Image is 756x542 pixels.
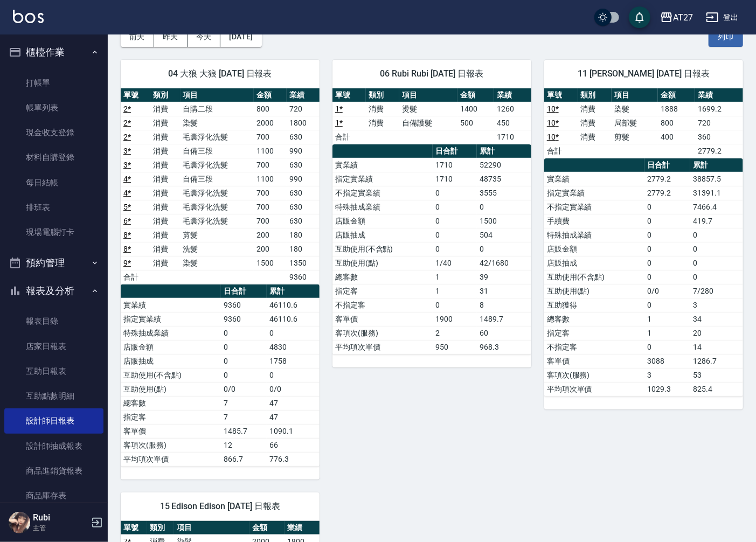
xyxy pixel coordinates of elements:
[9,512,30,533] img: Person
[249,521,285,535] th: 金額
[644,368,690,382] td: 3
[150,214,180,228] td: 消費
[221,424,267,438] td: 1485.7
[181,144,254,158] td: 自備三段
[267,298,320,312] td: 46110.6
[644,186,690,200] td: 2779.2
[644,228,690,242] td: 0
[695,88,743,102] th: 業績
[644,312,690,326] td: 1
[287,172,320,186] td: 990
[267,368,320,382] td: 0
[154,27,188,47] button: 昨天
[544,144,578,158] td: 合計
[4,384,103,408] a: 互助點數明細
[690,382,743,396] td: 825.4
[267,452,320,466] td: 776.3
[332,130,366,144] td: 合計
[629,6,650,28] button: save
[174,521,249,535] th: 項目
[254,172,287,186] td: 1100
[644,158,690,172] th: 日合計
[690,256,743,270] td: 0
[544,270,644,284] td: 互助使用(不含點)
[644,326,690,340] td: 1
[433,144,477,158] th: 日合計
[695,130,743,144] td: 360
[150,158,180,172] td: 消費
[544,228,644,242] td: 特殊抽成業績
[134,68,307,79] span: 04 大狼 大狼 [DATE] 日報表
[690,312,743,326] td: 34
[134,501,307,512] span: 15 Edison Edison [DATE] 日報表
[658,102,695,116] td: 1888
[181,214,254,228] td: 毛囊淨化洗髮
[695,144,743,158] td: 2779.2
[181,116,254,130] td: 染髮
[254,116,287,130] td: 2000
[702,8,743,27] button: 登出
[4,334,103,359] a: 店家日報表
[147,521,174,535] th: 類別
[4,38,103,66] button: 櫃檯作業
[644,284,690,298] td: 0/0
[4,458,103,483] a: 商品進銷貨報表
[457,116,494,130] td: 500
[612,130,658,144] td: 剪髮
[332,326,433,340] td: 客項次(服務)
[254,228,287,242] td: 200
[544,298,644,312] td: 互助獲得
[366,102,399,116] td: 消費
[150,102,180,116] td: 消費
[181,172,254,186] td: 自備三段
[544,256,644,270] td: 店販抽成
[544,284,644,298] td: 互助使用(點)
[267,312,320,326] td: 46110.6
[181,200,254,214] td: 毛囊淨化洗髮
[121,354,221,368] td: 店販抽成
[267,424,320,438] td: 1090.1
[287,116,320,130] td: 1800
[433,340,477,354] td: 950
[287,200,320,214] td: 630
[544,88,578,102] th: 單號
[544,368,644,382] td: 客項次(服務)
[477,228,531,242] td: 504
[4,249,103,277] button: 預約管理
[644,200,690,214] td: 0
[181,130,254,144] td: 毛囊淨化洗髮
[332,340,433,354] td: 平均項次單價
[690,270,743,284] td: 0
[433,312,477,326] td: 1900
[267,396,320,410] td: 47
[690,228,743,242] td: 0
[477,340,531,354] td: 968.3
[181,256,254,270] td: 染髮
[254,88,287,102] th: 金額
[578,116,612,130] td: 消費
[121,27,154,47] button: 前天
[121,410,221,424] td: 指定客
[332,200,433,214] td: 特殊抽成業績
[644,270,690,284] td: 0
[150,200,180,214] td: 消費
[33,512,88,523] h5: Rubi
[544,354,644,368] td: 客單價
[267,326,320,340] td: 0
[267,410,320,424] td: 47
[332,88,531,144] table: a dense table
[267,284,320,298] th: 累計
[477,312,531,326] td: 1489.7
[578,102,612,116] td: 消費
[287,186,320,200] td: 630
[287,88,320,102] th: 業績
[4,95,103,120] a: 帳單列表
[121,88,320,284] table: a dense table
[690,214,743,228] td: 419.7
[121,88,150,102] th: 單號
[121,382,221,396] td: 互助使用(點)
[366,88,399,102] th: 類別
[254,242,287,256] td: 200
[658,130,695,144] td: 400
[150,242,180,256] td: 消費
